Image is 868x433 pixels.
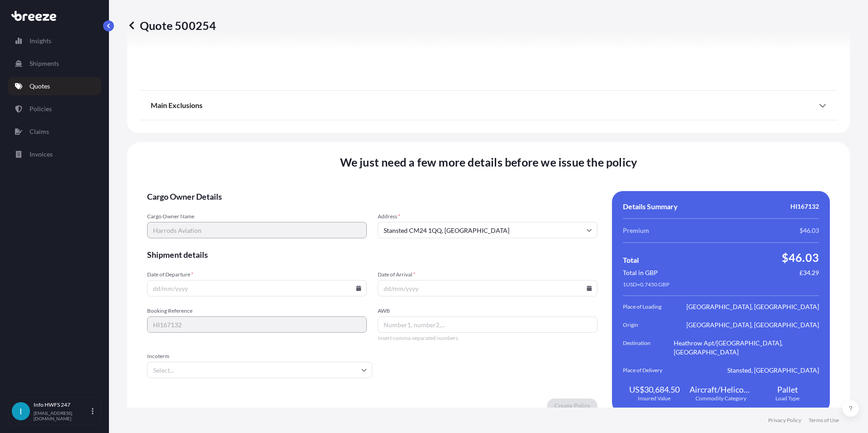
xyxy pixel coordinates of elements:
[695,395,746,402] span: Commodity Category
[686,320,819,330] span: [GEOGRAPHIC_DATA], [GEOGRAPHIC_DATA]
[378,222,597,238] input: Cargo owner address
[378,316,597,333] input: Number1, number2,...
[554,401,590,410] p: Create Policy
[775,395,799,402] span: Load Type
[34,401,90,408] p: Info HWFS 247
[799,268,819,277] span: £34.29
[30,36,51,45] p: Insights
[151,94,826,116] div: Main Exclusions
[623,256,639,265] span: Total
[378,335,597,342] span: Insert comma-separated numbers
[378,213,597,220] span: Address
[777,384,798,395] span: Pallet
[768,417,801,424] a: Privacy Policy
[20,407,22,416] span: I
[623,226,649,235] span: Premium
[638,395,671,402] span: Insured Value
[147,271,367,278] span: Date of Departure
[809,417,839,424] a: Terms of Use
[8,100,101,118] a: Policies
[8,145,101,163] a: Invoices
[30,150,53,159] p: Invoices
[623,202,678,211] span: Details Summary
[623,339,674,357] span: Destination
[378,307,597,315] span: AWB
[690,384,753,395] span: Aircraft/Helicopters: Parts and Accessories, but excluding Aircraft Engines
[623,281,669,288] span: 1 USD = 0.7450 GBP
[147,307,367,315] span: Booking Reference
[8,54,101,73] a: Shipments
[127,18,216,33] p: Quote 500254
[30,127,49,136] p: Claims
[147,353,372,360] span: Incoterm
[629,384,680,395] span: US$30,684.50
[8,123,101,141] a: Claims
[147,213,367,220] span: Cargo Owner Name
[623,268,658,277] span: Total in GBP
[30,59,59,68] p: Shipments
[623,366,674,375] span: Place of Delivery
[30,104,52,113] p: Policies
[727,366,819,375] span: Stansted, [GEOGRAPHIC_DATA]
[147,362,372,378] input: Select...
[147,249,597,260] span: Shipment details
[782,250,819,265] span: $46.03
[340,155,637,169] span: We just need a few more details before we issue the policy
[799,226,819,235] span: $46.03
[378,271,597,278] span: Date of Arrival
[147,191,597,202] span: Cargo Owner Details
[790,202,819,211] span: HI167132
[8,77,101,95] a: Quotes
[8,32,101,50] a: Insights
[378,280,597,296] input: dd/mm/yyyy
[151,101,202,110] span: Main Exclusions
[547,399,597,413] button: Create Policy
[623,302,674,311] span: Place of Loading
[686,302,819,311] span: [GEOGRAPHIC_DATA], [GEOGRAPHIC_DATA]
[34,410,90,421] p: [EMAIL_ADDRESS][DOMAIN_NAME]
[623,320,674,330] span: Origin
[30,82,50,91] p: Quotes
[147,316,367,333] input: Your internal reference
[674,339,819,357] span: Heathrow Apt/[GEOGRAPHIC_DATA], [GEOGRAPHIC_DATA]
[147,280,367,296] input: dd/mm/yyyy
